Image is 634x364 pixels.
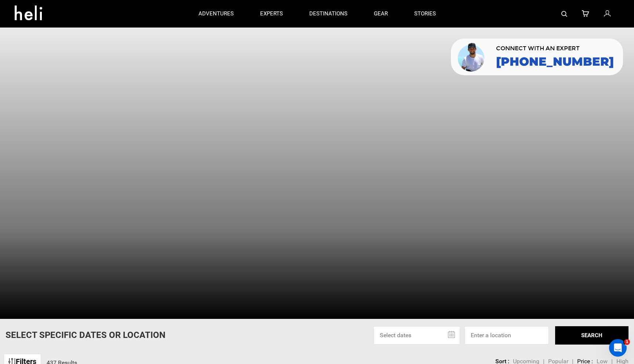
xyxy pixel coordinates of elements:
[624,339,630,345] span: 1
[496,45,614,51] span: CONNECT WITH AN EXPERT
[609,339,627,357] iframe: Intercom live chat
[260,10,283,18] p: experts
[464,326,549,345] input: Enter a location
[561,11,567,17] img: search-bar-icon.svg
[555,326,628,345] button: SEARCH
[496,55,614,68] a: [PHONE_NUMBER]
[198,10,234,18] p: adventures
[374,326,460,345] input: Select dates
[309,10,347,18] p: destinations
[6,329,165,341] p: Select Specific Dates Or Location
[456,41,487,72] img: contact our team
